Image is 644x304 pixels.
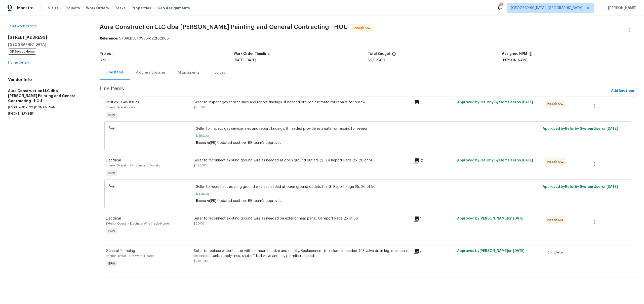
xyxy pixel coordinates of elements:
span: Projects [64,6,80,11]
span: [DATE] [513,217,525,220]
div: 2 [413,216,454,222]
span: The hpm assigned to this work order. [529,52,533,59]
span: Interior Overall - Hot Water Heater [106,254,154,257]
span: BRN [106,112,117,117]
span: Complete [547,250,565,255]
span: Line Items [100,86,609,96]
span: Reason: [196,141,210,145]
div: Seller to replace water heater with comparable size and quality. Replacement to include if needed... [194,248,410,258]
span: Needs QC [547,101,565,106]
a: Home details [8,61,30,64]
span: Properties [132,6,151,11]
span: (PR) Updated cost per BR team’s approval. [210,141,281,145]
span: Approved by Refurby System User on [543,185,618,189]
span: Electrical [106,159,121,162]
span: Tasks [115,6,126,10]
div: Line Items [106,70,124,75]
span: Approved by [PERSON_NAME] on [457,249,525,253]
span: Exterior Overall - Electrical Wire Inside Home [106,222,169,225]
span: $2,000.00 [194,259,210,263]
span: [GEOGRAPHIC_DATA], [GEOGRAPHIC_DATA] [511,6,582,11]
span: OD Select Home [8,49,36,55]
span: Visits [48,6,58,11]
span: Interior Overall - Gas [106,106,135,109]
div: Progress Updates [136,70,166,75]
h2: [STREET_ADDRESS] [8,35,88,40]
span: Needs QC [547,218,565,223]
span: $450.00 [196,133,540,138]
div: 2 [413,248,454,254]
span: [DATE] [522,101,533,104]
span: Add line item [611,88,634,94]
div: Seller to reconnect existing ground wire as needed on exterior near panel. GI report Page 25 of 56 [194,216,410,221]
div: Seller to reconnect existing ground wire as needed at open ground outlets (2). GI Report Page 25,... [194,158,410,163]
span: Seller to inspect gas service lines and report findings. If needed provide estimate for repairs f... [196,126,540,131]
span: BRN [106,229,117,234]
h5: Total Budget [368,52,390,56]
span: Reason: [196,199,210,203]
p: [EMAIL_ADDRESS][DOMAIN_NAME] [8,105,88,110]
span: The total cost of line items that have been proposed by Opendoor. This sum includes line items th... [392,52,396,59]
span: Interior Overall - Switches and Outlets [106,164,160,167]
span: [DATE] [607,185,618,189]
span: [DATE] [234,59,244,62]
span: General Plumbing [106,249,135,253]
span: Needs QC [354,25,372,30]
span: [DATE] [513,249,525,253]
span: Geo Assignments [157,6,190,11]
span: Approved by Refurby System User on [543,127,618,131]
span: Needs QC [547,159,565,164]
span: [DATE] [246,59,256,62]
span: Work Orders [86,6,109,11]
h5: [GEOGRAPHIC_DATA] [8,42,88,47]
div: 570AED56T89VB-d22f82b68 [100,36,636,41]
h5: Aura Construction LLC dba [PERSON_NAME] Painting and General Contracting - HOU [8,88,88,103]
span: $50.00 [194,222,205,225]
div: 2 [413,100,454,106]
b: Reference: [100,37,118,40]
h5: Work Order Timeline [234,52,270,56]
div: Invoices [212,70,225,75]
span: $425.00 [194,164,206,167]
span: [DATE] [607,127,618,131]
div: 10 [413,158,454,164]
span: Maestro [17,6,34,11]
span: Electrical [106,217,121,220]
span: Approved by [PERSON_NAME] on [457,217,525,220]
h5: Project [100,52,113,56]
span: [PERSON_NAME] [606,6,636,11]
span: Aura Construction LLC dba [PERSON_NAME] Painting and General Contracting - HOU [100,24,348,30]
span: BRN [106,261,117,266]
span: $2,925.00 [368,59,385,62]
span: $450.00 [194,106,207,109]
p: [PHONE_NUMBER] [8,112,88,116]
span: BRN [100,59,106,62]
span: Seller to reconnect existing ground wire as needed at open ground outlets (2). GI Report Page 25,... [196,184,540,189]
a: All work orders [8,25,37,28]
span: $425.00 [196,191,540,196]
span: Utilities - Gas Issues [106,101,139,104]
span: - [234,59,256,62]
span: Approved by Refurby System User on [457,159,533,162]
div: Seller to inspect gas service lines and report findings. If needed provide estimate for repairs f... [194,100,410,105]
div: [PERSON_NAME] [502,59,636,62]
span: (PR) Updated cost per BR team’s approval. [210,199,281,203]
span: Approved by Refurby System User on [457,101,533,104]
div: Attachments [178,70,199,75]
div: 2 [499,3,503,8]
span: [DATE] [522,159,533,162]
h5: Assigned HPM [502,52,527,56]
span: BRN [106,170,117,176]
button: Add line item [609,86,636,96]
h4: Vendor Info [8,77,88,82]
